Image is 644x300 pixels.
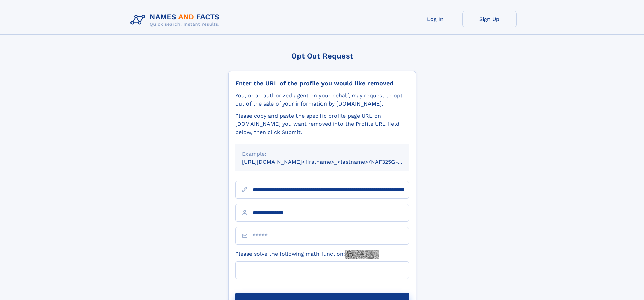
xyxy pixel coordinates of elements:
div: Enter the URL of the profile you would like removed [235,79,409,87]
img: Logo Names and Facts [128,11,225,29]
label: Please solve the following math function: [235,250,379,259]
a: Log In [408,11,462,27]
div: Example: [242,150,402,158]
div: Opt Out Request [228,52,416,60]
div: You, or an authorized agent on your behalf, may request to opt-out of the sale of your informatio... [235,92,409,108]
a: Sign Up [462,11,517,27]
div: Please copy and paste the specific profile page URL on [DOMAIN_NAME] you want removed into the Pr... [235,112,409,136]
small: [URL][DOMAIN_NAME]<firstname>_<lastname>/NAF325G-xxxxxxxx [242,159,422,165]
